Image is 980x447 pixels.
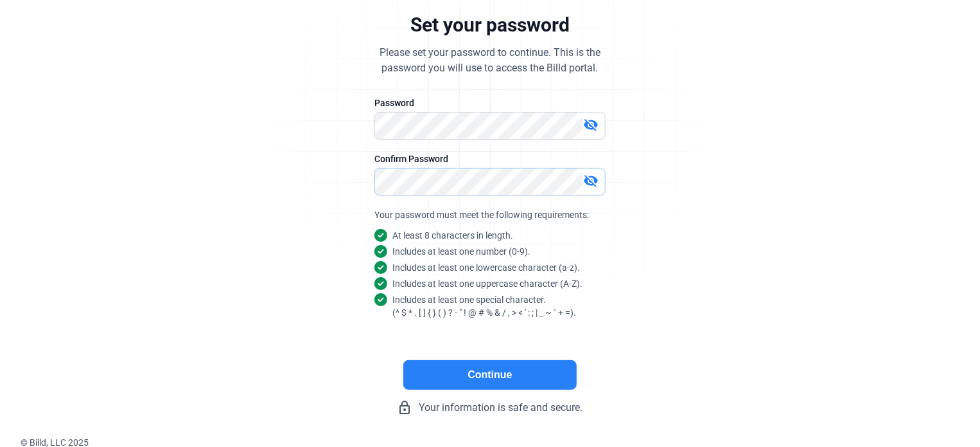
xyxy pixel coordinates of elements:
[403,360,577,390] button: Continue
[410,13,570,37] div: Set your password
[380,45,600,76] div: Please set your password to continue. This is the password you will use to access the Billd portal.
[392,277,582,290] snap: Includes at least one uppercase character (A-Z).
[583,117,599,132] mat-icon: visibility_off
[398,400,413,415] mat-icon: lock_outline
[583,173,599,188] mat-icon: visibility_off
[374,152,606,165] div: Confirm Password
[392,261,580,274] snap: Includes at least one lowercase character (a-z).
[392,293,576,319] snap: Includes at least one special character. (^ $ * . [ ] { } ( ) ? - " ! @ # % & / , > < ' : ; | _ ~...
[297,400,683,415] div: Your information is safe and secure.
[392,245,530,258] snap: Includes at least one number (0-9).
[374,96,606,109] div: Password
[392,229,513,242] snap: At least 8 characters in length.
[374,208,606,221] div: Your password must meet the following requirements:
